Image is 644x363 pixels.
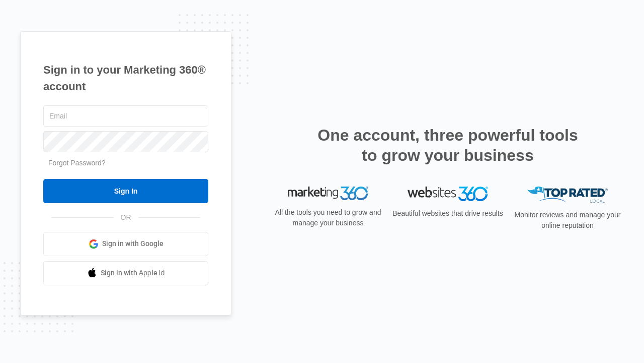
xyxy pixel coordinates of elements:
[391,208,504,219] p: Beautiful websites that drive results
[43,261,208,285] a: Sign in with Apple Id
[43,232,208,256] a: Sign in with Google
[272,207,384,228] p: All the tools you need to grow and manage your business
[43,179,208,203] input: Sign In
[511,210,624,231] p: Monitor reviews and manage your online reputation
[288,187,368,201] img: Marketing 360
[43,62,208,95] h1: Sign in to your Marketing 360® account
[101,268,165,278] span: Sign in with Apple Id
[314,125,581,165] h2: One account, three powerful tools to grow your business
[102,238,164,249] span: Sign in with Google
[408,187,488,201] img: Websites 360
[43,105,208,127] input: Email
[114,212,138,223] span: OR
[48,159,106,167] a: Forgot Password?
[527,187,608,203] img: Top Rated Local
